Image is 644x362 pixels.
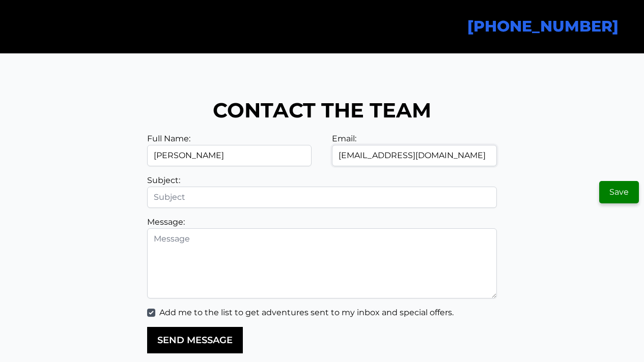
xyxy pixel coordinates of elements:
[147,187,496,208] input: Subject
[159,307,454,319] label: Add me to the list to get adventures sent to my inbox and special offers.
[147,217,185,227] label: Message:
[147,145,312,166] input: Full Name
[332,134,356,143] label: Email:
[467,17,619,36] a: [PHONE_NUMBER]
[147,327,243,353] button: SEND MESSAGE
[147,134,190,143] label: Full Name:
[332,145,496,166] input: Email
[147,175,180,185] label: Subject:
[15,98,629,123] h2: CONTACT THE TEAM
[599,181,639,203] button: Save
